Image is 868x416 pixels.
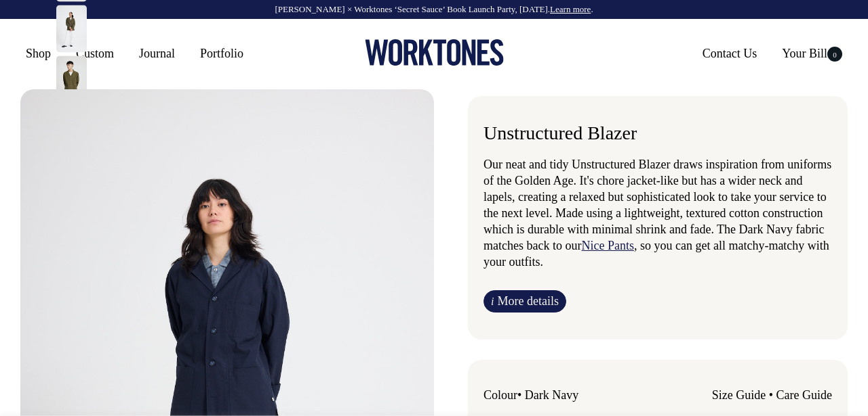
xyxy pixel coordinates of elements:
[56,55,87,103] img: olive
[195,41,249,66] a: Portfolio
[14,5,854,14] div: [PERSON_NAME] × Worktones ‘Secret Sauce’ Book Launch Party, [DATE]. .
[134,41,180,66] a: Journal
[56,5,87,52] img: olive
[827,47,842,62] span: 0
[776,41,848,66] a: Your Bill0
[20,41,56,66] a: Shop
[697,41,763,66] a: Contact Us
[71,41,119,66] a: Custom
[550,4,591,14] a: Learn more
